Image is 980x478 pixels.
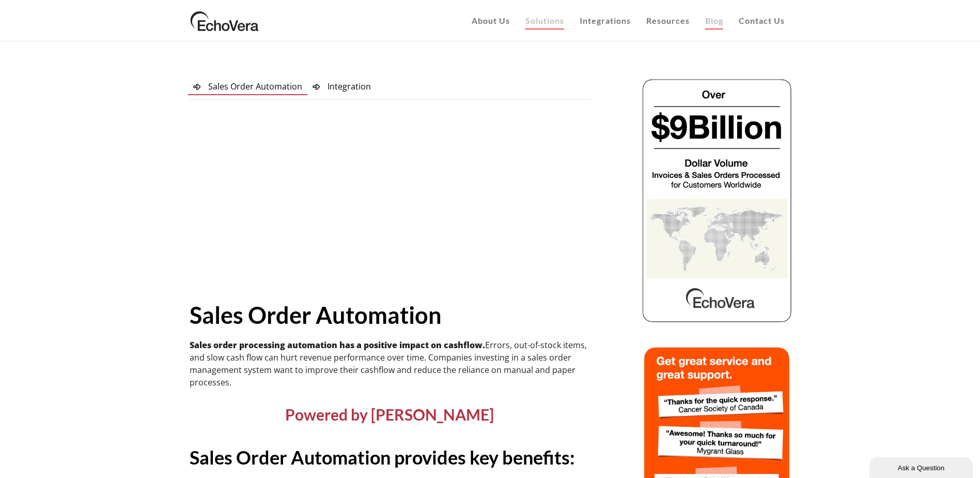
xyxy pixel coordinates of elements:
[208,81,302,92] span: Sales Order Automation
[188,8,261,34] img: EchoVera
[641,78,792,323] img: echovera dollar volume
[705,16,723,25] span: Blog
[285,405,494,424] span: Powered by [PERSON_NAME]
[580,16,631,25] span: Integrations
[190,339,485,351] strong: Sales order processing automation has a positive impact on cashflow.
[307,78,376,95] a: Integration
[328,81,371,92] span: Integration
[245,117,534,280] iframe: Sales Order Automation
[525,16,564,25] span: Solutions
[190,446,575,469] strong: Sales Order Automation provides key benefits:
[646,16,690,25] span: Resources
[190,301,442,329] strong: Sales Order Automation
[188,78,307,95] a: Sales Order Automation
[190,339,589,389] p: Errors, out-of-stock items, and slow cash flow can hurt revenue performance over time. Companies ...
[869,455,975,478] iframe: chat widget
[739,16,785,25] span: Contact Us
[472,16,510,25] span: About Us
